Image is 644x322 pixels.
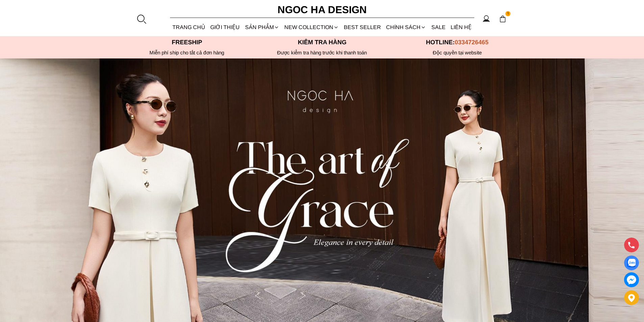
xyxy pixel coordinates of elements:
[242,18,282,36] div: SẢN PHẨM
[341,18,384,36] a: BEST SELLER
[255,50,390,56] p: Được kiểm tra hàng trước khi thanh toán
[455,39,488,46] span: 0334726465
[119,50,255,56] div: Miễn phí ship cho tất cả đơn hàng
[119,39,255,46] p: Freeship
[499,15,506,23] img: img-CART-ICON-ksit0nf1
[627,259,636,267] img: Display image
[429,18,448,36] a: SALE
[505,11,511,17] span: 1
[298,39,347,46] font: Kiểm tra hàng
[282,18,341,36] a: NEW COLLECTION
[390,39,525,46] p: Hotline:
[390,50,525,56] h6: Độc quyền tại website
[384,18,429,36] div: Chính sách
[208,18,242,36] a: GIỚI THIỆU
[448,18,474,36] a: LIÊN HỆ
[271,2,373,18] a: Ngoc Ha Design
[624,272,639,287] a: messenger
[624,255,639,270] a: Display image
[170,18,208,36] a: TRANG CHỦ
